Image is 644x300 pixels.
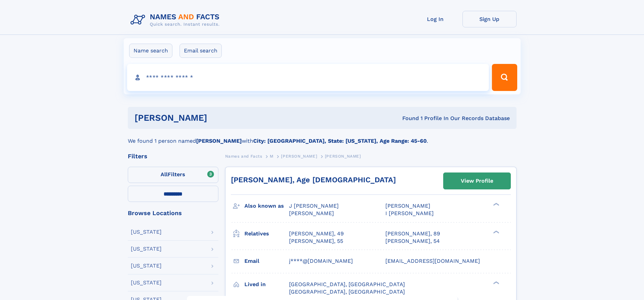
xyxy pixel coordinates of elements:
[462,11,517,27] a: Sign Up
[444,173,510,189] a: View Profile
[385,203,430,209] span: [PERSON_NAME]
[244,279,289,290] h3: Lived in
[270,152,273,160] a: M
[128,167,218,183] label: Filters
[325,154,361,159] span: [PERSON_NAME]
[492,202,500,207] div: ❯
[385,230,440,237] a: [PERSON_NAME], 89
[305,115,510,122] div: Found 1 Profile In Our Records Database
[385,237,440,245] a: [PERSON_NAME], 54
[244,200,289,212] h3: Also known as
[244,255,289,267] h3: Email
[408,11,462,27] a: Log In
[281,154,317,159] span: [PERSON_NAME]
[281,152,317,160] a: [PERSON_NAME]
[492,230,500,234] div: ❯
[128,210,218,216] div: Browse Locations
[180,44,222,58] label: Email search
[131,246,162,252] div: [US_STATE]
[492,280,500,285] div: ❯
[128,153,218,159] div: Filters
[225,152,262,160] a: Names and Facts
[253,138,427,144] b: City: [GEOGRAPHIC_DATA], State: [US_STATE], Age Range: 45-60
[289,281,405,287] span: [GEOGRAPHIC_DATA], [GEOGRAPHIC_DATA]
[131,280,162,285] div: [US_STATE]
[244,228,289,239] h3: Relatives
[289,203,339,209] span: J [PERSON_NAME]
[385,258,480,264] span: [EMAIL_ADDRESS][DOMAIN_NAME]
[492,64,517,91] button: Search Button
[128,129,517,145] div: We found 1 person named with .
[289,289,405,295] span: [GEOGRAPHIC_DATA], [GEOGRAPHIC_DATA]
[128,11,225,29] img: Logo Names and Facts
[270,154,273,159] span: M
[385,210,434,216] span: I [PERSON_NAME]
[289,230,344,237] a: [PERSON_NAME], 49
[129,44,172,58] label: Name search
[135,114,305,122] h1: [PERSON_NAME]
[131,229,162,235] div: [US_STATE]
[161,171,168,178] span: All
[289,210,334,216] span: [PERSON_NAME]
[289,237,343,245] a: [PERSON_NAME], 55
[231,176,396,184] a: [PERSON_NAME], Age [DEMOGRAPHIC_DATA]
[127,64,489,91] input: search input
[461,173,493,189] div: View Profile
[196,138,242,144] b: [PERSON_NAME]
[131,263,162,269] div: [US_STATE]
